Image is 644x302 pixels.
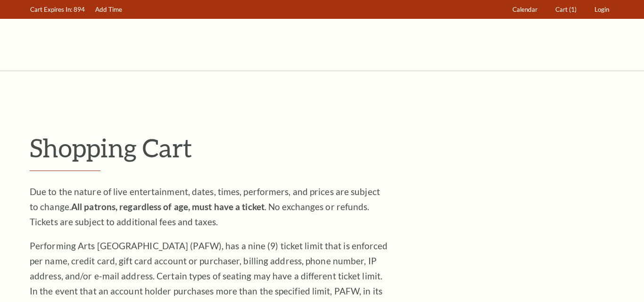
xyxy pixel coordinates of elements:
[30,132,614,163] p: Shopping Cart
[74,6,85,13] span: 894
[551,0,581,19] a: Cart (1)
[594,6,609,13] span: Login
[508,0,542,19] a: Calendar
[590,0,614,19] a: Login
[30,6,72,13] span: Cart Expires In:
[512,6,537,13] span: Calendar
[30,186,380,227] span: Due to the nature of live entertainment, dates, times, performers, and prices are subject to chan...
[91,0,127,19] a: Add Time
[569,6,577,13] span: (1)
[71,201,264,212] strong: All patrons, regardless of age, must have a ticket
[555,6,568,13] span: Cart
